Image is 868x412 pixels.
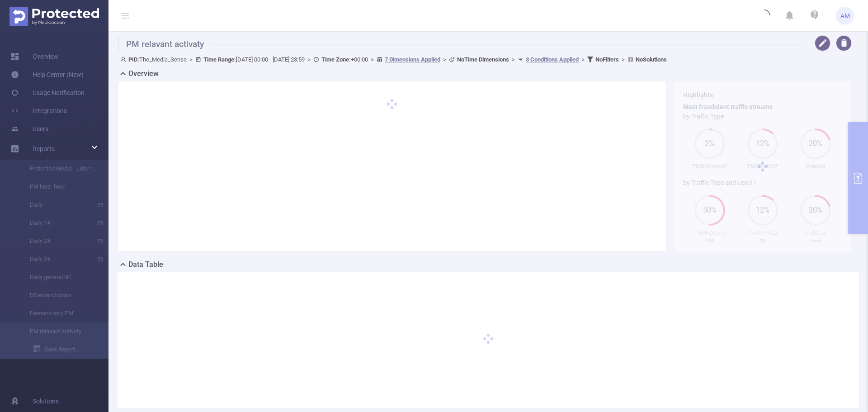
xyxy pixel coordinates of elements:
span: AM [840,7,850,25]
span: Solutions [33,392,59,410]
span: > [619,56,627,63]
h1: PM relavant activaty [118,35,802,53]
span: The_Media_Sense [DATE] 00:00 - [DATE] 23:59 +00:00 [120,56,667,63]
span: > [440,56,449,63]
a: Usage Notification [11,84,85,102]
i: icon: user [120,57,128,62]
a: Reports [33,140,55,158]
b: No Solutions [636,56,667,63]
i: icon: loading [759,9,770,22]
b: No Time Dimensions [457,56,509,63]
span: > [579,56,587,63]
img: Protected Media [9,7,99,26]
span: Reports [33,145,55,152]
u: 3 Conditions Applied [526,56,579,63]
u: 7 Dimensions Applied [385,56,440,63]
span: > [368,56,377,63]
b: Time Range: [203,56,236,63]
a: Integrations [11,102,67,120]
b: Time Zone: [321,56,351,63]
b: PID: [128,56,139,63]
a: Users [11,120,48,138]
a: Help Center (New) [11,66,84,84]
b: No Filters [595,56,619,63]
a: Overview [11,47,58,66]
h2: Overview [128,68,159,79]
span: > [187,56,195,63]
span: > [305,56,313,63]
h2: Data Table [128,259,163,270]
span: > [509,56,518,63]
